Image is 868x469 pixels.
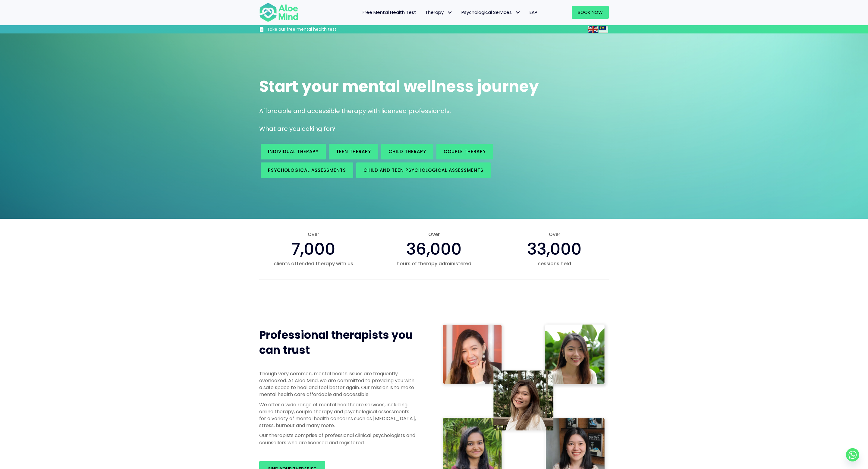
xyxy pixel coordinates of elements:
span: Psychological Services [461,9,520,15]
span: 33,000 [527,238,582,260]
p: Though very common, mental health issues are frequently overlooked. At Aloe Mind, we are committe... [259,370,416,398]
h3: Take our free mental health test [267,27,369,33]
span: Couple therapy [444,148,486,155]
span: Therapy [425,9,452,15]
span: Start your mental wellness journey [259,75,539,97]
span: 7,000 [291,238,335,260]
a: Psychological ServicesPsychological Services: submenu [457,6,525,19]
a: Psychological assessments [261,162,353,178]
span: Over [500,231,609,238]
span: Professional therapists you can trust [259,327,413,358]
img: en [588,26,598,33]
a: English [588,26,599,33]
span: sessions held [500,260,609,267]
a: Child Therapy [381,144,433,159]
span: 36,000 [406,238,462,260]
a: Take our free mental health test [259,27,369,33]
span: What are you [259,124,300,133]
span: Child and Teen Psychological assessments [363,167,483,173]
a: Whatsapp [846,448,859,461]
a: Book Now [572,6,609,19]
p: Affordable and accessible therapy with licensed professionals. [259,107,609,115]
span: Over [380,231,488,238]
a: Free Mental Health Test [358,6,421,19]
span: Teen Therapy [336,148,371,155]
span: Free Mental Health Test [363,9,416,15]
p: We offer a wide range of mental healthcare services, including online therapy, couple therapy and... [259,401,416,429]
span: Therapy: submenu [445,8,454,17]
span: Psychological Services: submenu [513,8,522,17]
span: clients attended therapy with us [259,260,368,267]
a: Couple therapy [436,144,493,159]
a: Individual therapy [261,144,326,159]
span: Over [259,231,368,238]
img: ms [599,26,608,33]
a: TherapyTherapy: submenu [421,6,457,19]
img: Aloe mind Logo [259,2,298,22]
span: Psychological assessments [268,167,346,173]
nav: Menu [306,6,542,19]
a: EAP [525,6,542,19]
a: Teen Therapy [329,144,378,159]
span: looking for? [300,124,335,133]
span: hours of therapy administered [380,260,488,267]
span: Book Now [578,9,603,15]
span: Individual therapy [268,148,319,155]
p: Our therapists comprise of professional clinical psychologists and counsellors who are licensed a... [259,432,416,446]
a: Child and Teen Psychological assessments [356,162,491,178]
a: Malay [599,26,609,33]
span: Child Therapy [388,148,426,155]
span: EAP [530,9,537,15]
